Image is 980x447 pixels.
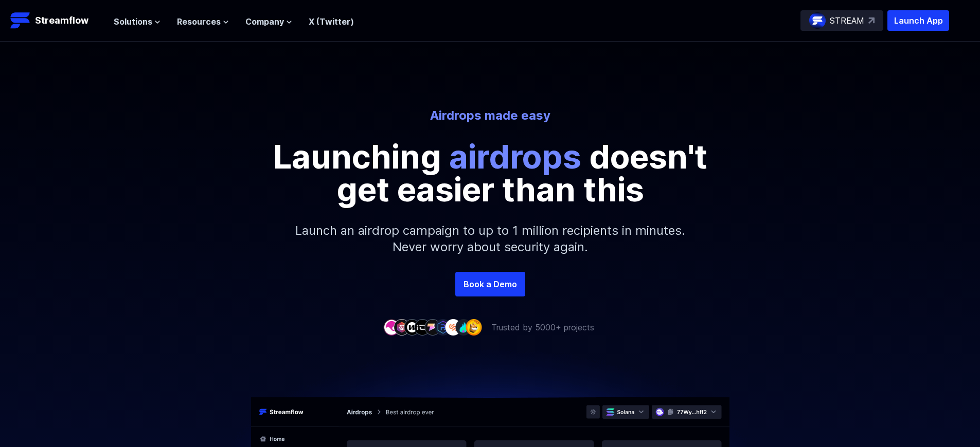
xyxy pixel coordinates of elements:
img: company-6 [435,319,451,335]
img: company-1 [383,319,400,335]
img: company-8 [455,319,472,335]
p: Launch an airdrop campaign to up to 1 million recipients in minutes. Never worry about security a... [269,206,711,272]
img: company-7 [445,319,461,335]
button: Company [245,15,292,28]
span: airdrops [449,137,581,176]
p: Launching doesn't get easier than this [259,140,722,206]
span: Company [245,15,284,28]
button: Resources [177,15,229,28]
a: Book a Demo [455,272,525,296]
span: Resources [177,15,221,28]
img: company-3 [404,319,420,335]
a: Streamflow [10,10,103,31]
img: company-5 [424,319,441,335]
img: Streamflow Logo [10,10,31,31]
a: STREAM [800,10,883,31]
img: streamflow-logo-circle.png [809,12,826,29]
p: Streamflow [35,13,88,28]
img: company-9 [466,319,482,335]
img: top-right-arrow.svg [868,17,875,24]
a: X (Twitter) [309,16,354,27]
button: Launch App [887,10,949,31]
p: Trusted by 5000+ projects [491,321,594,333]
p: STREAM [830,14,864,27]
button: Solutions [114,15,161,28]
span: Solutions [114,15,152,28]
img: company-2 [394,319,410,335]
img: company-4 [414,319,431,335]
p: Airdrops made easy [205,107,775,124]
